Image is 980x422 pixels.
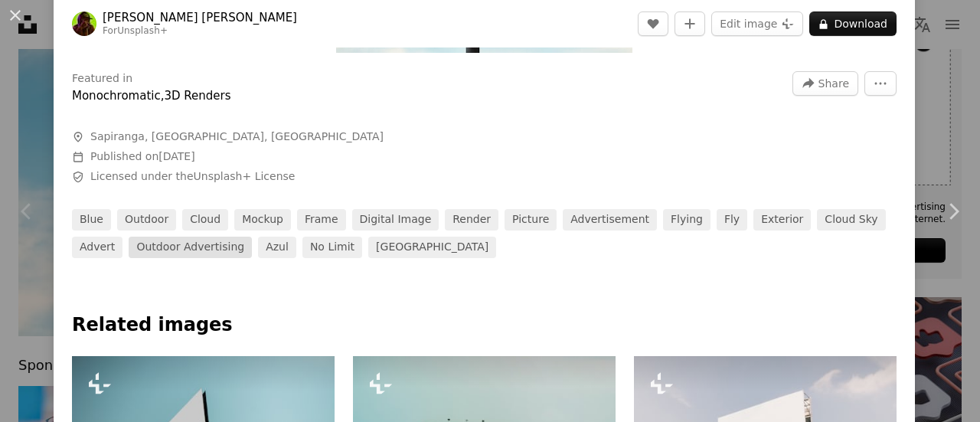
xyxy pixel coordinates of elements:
[675,11,705,36] button: Add to Collection
[638,11,668,36] button: Like
[711,11,803,36] button: Edit image
[72,237,122,258] a: advert
[161,89,165,103] span: ,
[818,72,849,95] span: Share
[103,25,297,38] div: For
[563,209,657,231] a: advertisement
[117,209,176,231] a: outdoor
[792,71,858,96] button: Share this image
[72,209,111,231] a: blue
[72,11,96,36] img: Go to Ruan Richard Rodrigues's profile
[164,89,230,103] a: 3D Renders
[194,170,296,182] a: Unsplash+ License
[72,71,132,87] h3: Featured in
[864,71,897,96] button: More Actions
[302,237,362,258] a: no limit
[90,129,384,145] span: Sapiranga, [GEOGRAPHIC_DATA], [GEOGRAPHIC_DATA]
[717,209,747,231] a: fly
[663,209,710,231] a: flying
[234,209,291,231] a: mockup
[258,237,296,258] a: azul
[753,209,811,231] a: exterior
[368,237,496,258] a: [GEOGRAPHIC_DATA]
[297,209,346,231] a: frame
[817,209,885,231] a: cloud sky
[158,150,194,162] time: December 22, 2022 at 10:42:51 PM GMT+5
[505,209,557,231] a: picture
[117,25,168,36] a: Unsplash+
[445,209,498,231] a: render
[129,237,252,258] a: outdoor advertising
[352,209,439,231] a: digital image
[72,89,161,103] a: Monochromatic
[809,11,897,36] button: Download
[103,10,297,25] a: [PERSON_NAME] [PERSON_NAME]
[72,313,897,338] h4: Related images
[90,169,295,185] span: Licensed under the
[182,209,228,231] a: cloud
[90,150,195,162] span: Published on
[926,138,980,285] a: Next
